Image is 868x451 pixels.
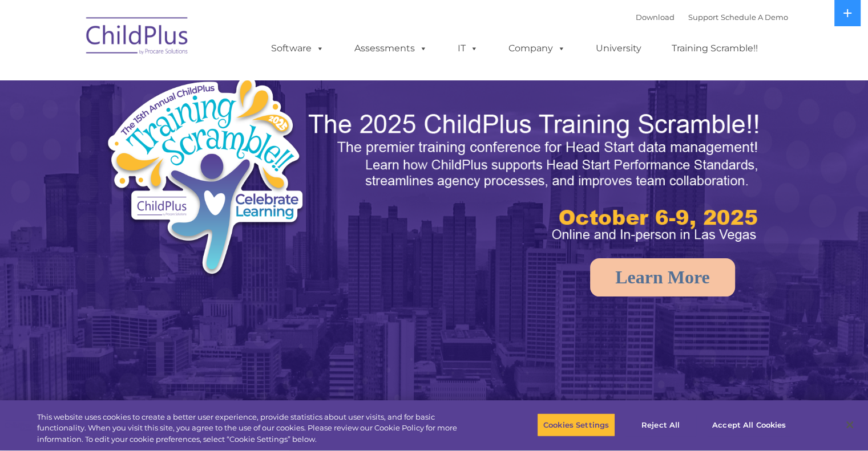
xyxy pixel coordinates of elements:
[80,9,195,66] img: ChildPlus by Procare Solutions
[706,413,792,437] button: Accept All Cookies
[590,258,735,296] a: Learn More
[721,13,788,22] a: Schedule A Demo
[159,75,193,84] span: Last name
[688,13,718,22] a: Support
[837,412,862,437] button: Close
[636,13,788,22] font: |
[537,413,615,437] button: Cookies Settings
[497,37,577,60] a: Company
[159,122,207,131] span: Phone number
[584,37,653,60] a: University
[625,413,696,437] button: Reject All
[660,37,769,60] a: Training Scramble!!
[636,13,675,22] a: Download
[260,37,336,60] a: Software
[343,37,439,60] a: Assessments
[446,37,490,60] a: IT
[37,412,478,445] div: This website uses cookies to create a better user experience, provide statistics about user visit...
